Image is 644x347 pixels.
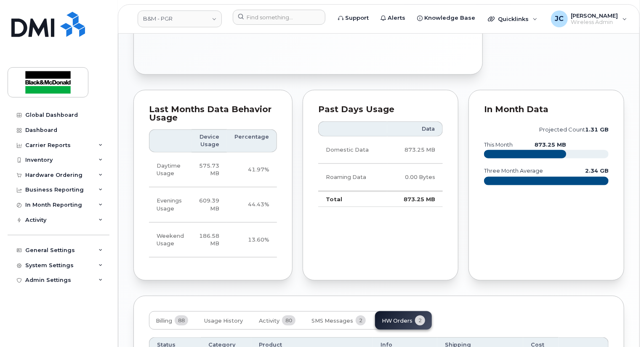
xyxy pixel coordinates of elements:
[149,187,192,223] td: Evenings Usage
[332,10,375,26] a: Support
[149,105,277,122] div: Last Months Data Behavior Usage
[571,19,618,26] span: Wireless Admin
[149,187,277,223] tr: Weekdays from 6:00pm to 8:00am
[388,14,405,22] span: Alerts
[539,126,609,133] text: projected count
[375,10,411,26] a: Alerts
[555,14,564,24] span: JC
[282,315,295,326] span: 80
[233,10,325,25] input: Find something...
[311,318,353,324] span: SMS Messages
[149,223,192,258] td: Weekend Usage
[318,105,443,114] div: Past Days Usage
[175,315,188,326] span: 88
[585,168,609,174] text: 2.34 GB
[345,14,369,22] span: Support
[318,191,387,207] td: Total
[259,318,279,324] span: Activity
[138,11,222,27] a: B&M - PGR
[149,223,277,258] tr: Friday from 6:00pm to Monday 8:00am
[227,223,277,258] td: 13.60%
[387,137,443,164] td: 873.25 MB
[545,11,633,27] div: Jackie Cox
[318,137,387,164] td: Domestic Data
[482,11,543,27] div: Quicklinks
[387,121,443,137] th: Data
[204,318,243,324] span: Usage History
[387,164,443,191] td: 0.00 Bytes
[424,14,475,22] span: Knowledge Base
[585,126,609,133] tspan: 1.31 GB
[227,187,277,223] td: 44.43%
[227,152,277,188] td: 41.97%
[356,315,366,326] span: 2
[535,142,566,148] text: 873.25 MB
[484,168,543,174] text: three month average
[192,129,227,152] th: Device Usage
[411,10,481,26] a: Knowledge Base
[484,142,513,148] text: this month
[192,187,227,223] td: 609.39 MB
[318,164,387,191] td: Roaming Data
[227,129,277,152] th: Percentage
[156,318,172,324] span: Billing
[192,223,227,258] td: 186.58 MB
[571,12,618,19] span: [PERSON_NAME]
[149,152,192,188] td: Daytime Usage
[484,105,609,114] div: In Month Data
[498,16,529,22] span: Quicklinks
[387,191,443,207] td: 873.25 MB
[192,152,227,188] td: 575.73 MB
